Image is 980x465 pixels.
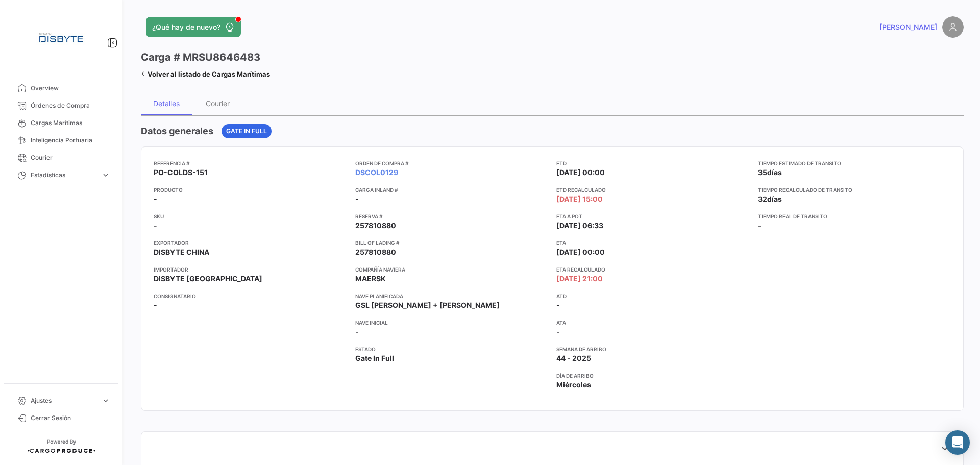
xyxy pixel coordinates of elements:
span: - [355,194,359,204]
app-card-info-title: Tiempo recalculado de transito [758,186,951,194]
app-card-info-title: Exportador [154,239,347,247]
span: ¿Qué hay de nuevo? [152,22,220,32]
app-card-info-title: Semana de Arribo [556,345,750,353]
app-card-info-title: Carga inland # [355,186,549,194]
app-card-info-title: Nave inicial [355,319,549,327]
span: PO-COLDS-151 [154,167,208,178]
span: días [767,168,782,177]
button: ¿Qué hay de nuevo? [146,17,241,37]
span: MAERSK [355,274,386,284]
span: Ajustes [31,396,97,405]
app-card-info-title: ATA [556,319,750,327]
app-card-info-title: ETD [556,159,750,167]
span: - [758,221,762,230]
a: Overview [8,80,114,97]
a: Órdenes de Compra [8,97,114,114]
span: expand_more [101,170,110,180]
a: Cargas Marítimas [8,114,114,132]
span: [DATE] 06:33 [556,221,603,231]
app-card-info-title: ETD Recalculado [556,186,750,194]
span: - [556,300,560,310]
span: Cerrar Sesión [31,413,110,423]
span: Overview [31,84,110,93]
span: días [767,194,782,203]
h4: Datos generales [141,124,213,138]
a: Inteligencia Portuaria [8,132,114,149]
span: Gate In Full [226,127,267,136]
span: 32 [758,194,767,203]
app-card-info-title: Nave planificada [355,292,549,300]
img: Logo+disbyte.jpeg [36,12,87,63]
app-card-info-title: Referencia # [154,159,347,167]
app-card-info-title: Estado [355,345,549,353]
app-card-info-title: Reserva # [355,212,549,221]
span: GSL [PERSON_NAME] + [PERSON_NAME] [355,301,500,309]
span: - [154,300,157,310]
app-card-info-title: Orden de Compra # [355,159,549,167]
span: - [154,221,157,231]
app-card-info-title: Bill of Lading # [355,239,549,247]
span: Estadísticas [31,170,97,180]
div: Courier [206,99,230,108]
app-card-info-title: Tiempo estimado de transito [758,159,951,167]
h3: Carga # MRSU8646483 [141,50,260,64]
span: Courier [31,153,110,162]
app-card-info-title: Día de Arribo [556,372,750,380]
app-card-info-title: Importador [154,265,347,274]
span: - [355,327,359,337]
span: Inteligencia Portuaria [31,136,110,145]
span: Gate In Full [355,353,394,363]
span: [DATE] 15:00 [556,194,603,204]
div: Abrir Intercom Messenger [945,430,970,455]
span: [DATE] 00:00 [556,167,605,178]
app-card-info-title: ETA [556,239,750,247]
app-card-info-title: Compañía naviera [355,265,549,274]
app-card-info-title: SKU [154,212,347,221]
span: 35 [758,168,767,177]
span: 44 - 2025 [556,353,591,363]
span: Miércoles [556,380,591,390]
span: [PERSON_NAME] [879,22,937,32]
app-card-info-title: ATD [556,292,750,300]
span: 257810880 [355,247,396,257]
a: Volver al listado de Cargas Marítimas [141,67,270,81]
span: [DATE] 21:00 [556,274,603,284]
app-card-info-title: Tiempo real de transito [758,212,951,221]
app-card-info-title: ETA a POT [556,212,750,221]
span: Órdenes de Compra [31,101,110,110]
span: DISBYTE CHINA [154,247,209,257]
img: placeholder-user.png [942,16,964,38]
app-card-info-title: Consignatario [154,292,347,300]
span: [DATE] 00:00 [556,247,605,257]
a: Courier [8,149,114,166]
span: Cargas Marítimas [31,118,110,128]
app-card-info-title: ETA Recalculado [556,265,750,274]
span: - [556,327,560,337]
span: expand_more [101,396,110,405]
span: DISBYTE [GEOGRAPHIC_DATA] [154,274,262,284]
span: 257810880 [355,221,396,231]
div: Detalles [153,99,180,108]
a: DSCOL0129 [355,167,398,178]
